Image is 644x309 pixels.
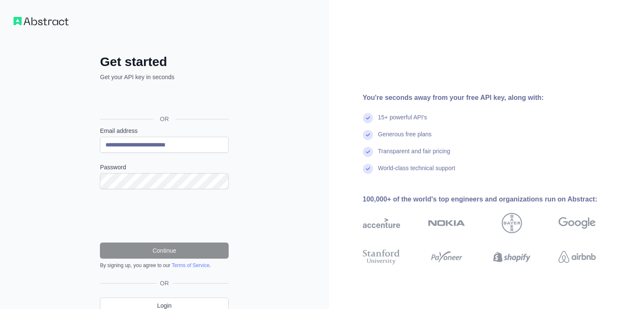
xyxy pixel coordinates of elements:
div: Transparent and fair pricing [378,147,451,164]
span: OR [157,279,172,287]
div: By signing up, you agree to our . [100,262,229,269]
div: Generous free plans [378,130,432,147]
img: check mark [363,164,373,174]
img: google [558,213,596,233]
iframe: reCAPTCHA [100,199,229,232]
div: You're seconds away from your free API key, along with: [363,93,623,103]
h2: Get started [100,54,229,69]
span: OR [153,115,176,123]
img: nokia [428,213,465,233]
img: check mark [363,147,373,157]
p: Get your API key in seconds [100,73,229,81]
img: airbnb [558,248,596,266]
button: Continue [100,243,229,259]
div: 100,000+ of the world's top engineers and organizations run on Abstract: [363,194,623,204]
iframe: Sign in with Google Button [96,91,231,109]
img: check mark [363,130,373,140]
img: stanford university [363,248,400,266]
img: bayer [502,213,522,233]
img: payoneer [428,248,465,266]
label: Email address [100,127,229,135]
div: 15+ powerful API's [378,113,427,130]
img: accenture [363,213,400,233]
a: Terms of Service [171,262,209,268]
img: check mark [363,113,373,123]
div: World-class technical support [378,164,456,181]
img: Workflow [14,17,69,25]
img: shopify [493,248,531,266]
label: Password [100,163,229,171]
